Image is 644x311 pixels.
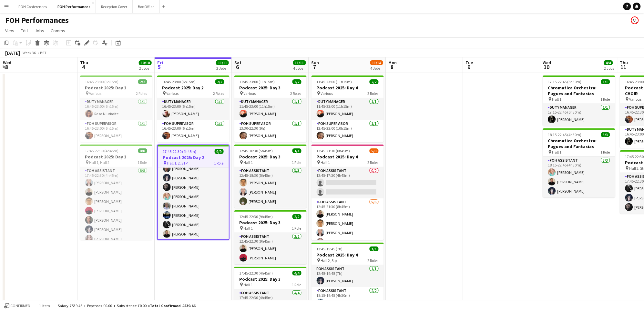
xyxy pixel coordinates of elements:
[543,157,615,197] app-card-role: FOH Assistant3/318:15-22:45 (4h30m)[PERSON_NAME][PERSON_NAME][PERSON_NAME]
[215,149,224,154] span: 9/9
[13,0,52,13] button: FOH Conferences
[543,138,615,149] h3: Chromatica Orchestra: Fugues and Fantasias
[543,128,615,197] div: 18:15-22:45 (4h30m)3/3Chromatica Orchestra: Fugues and Fantasias Hall 11 RoleFOH Assistant3/318:1...
[213,91,224,96] span: 2 Roles
[2,63,11,71] span: 3
[32,26,47,35] a: Jobs
[3,26,17,35] a: View
[133,0,160,13] button: Box Office
[601,150,610,155] span: 1 Role
[312,98,384,120] app-card-role: Duty Manager1/111:45-23:00 (11h15m)[PERSON_NAME]
[80,167,152,255] app-card-role: FOH Assistant8/817:45-22:30 (4h45m)[PERSON_NAME][PERSON_NAME][PERSON_NAME][PERSON_NAME][PERSON_NA...
[80,120,152,142] app-card-role: FOH Supervisor1/116:45-23:00 (6h15m)[PERSON_NAME]
[312,167,384,198] app-card-role: FOH Assistant0/212:45-17:30 (4h45m)
[3,302,31,309] button: Confirmed
[370,79,379,84] span: 2/2
[368,258,379,263] span: 2 Roles
[371,66,383,71] div: 4 Jobs
[21,28,28,34] span: Edit
[157,75,230,142] app-job-card: 16:45-23:00 (6h15m)2/2Podcast 2025: Day 2 Various2 RolesDuty Manager1/116:45-23:00 (6h15m)[PERSON...
[240,79,275,84] span: 11:45-23:00 (11h15m)
[543,75,615,126] div: 17:15-22:45 (5h30m)1/1Chromatica Orchestra: Fugues and Fantasias Hall 11 RoleDuty Manager1/117:15...
[80,60,88,65] span: Thu
[234,276,307,282] h3: Podcast 2025: Day 3
[234,220,307,226] h3: Podcast 2025: Day 3
[157,145,230,240] app-job-card: 17:45-22:30 (4h45m)9/9Podcast 2025: Day 2 Hall 1, 2, STP1 RoleFOH Assistant9/917:45-22:30 (4h45m)...
[370,246,379,251] span: 3/3
[5,15,69,25] h1: FOH Performances
[244,91,256,96] span: Various
[3,60,11,65] span: Wed
[292,282,302,287] span: 1 Role
[291,91,302,96] span: 2 Roles
[163,149,197,154] span: 17:45-22:30 (4h45m)
[79,63,88,71] span: 4
[216,60,229,65] span: 11/11
[234,98,307,120] app-card-role: Duty Manager1/111:45-23:00 (11h15m)[PERSON_NAME]
[80,98,152,120] app-card-role: Duty Manager1/116:45-23:00 (6h15m)Rasa Niurkaite
[58,303,195,308] div: Salary £539.46 + Expenses £0.00 + Subsistence £0.00 =
[162,79,196,84] span: 16:45-23:00 (6h15m)
[5,50,20,56] div: [DATE]
[388,63,397,71] span: 8
[157,98,230,120] app-card-role: Duty Manager1/116:45-23:00 (6h15m)[PERSON_NAME]
[240,214,273,219] span: 12:45-22:30 (9h45m)
[80,154,152,160] h3: Podcast 2025: Day 1
[80,145,152,240] app-job-card: 17:45-22:30 (4h45m)8/8Podcast 2025: Day 1 Hall 1, Hall 21 RoleFOH Assistant8/817:45-22:30 (4h45m)...
[234,233,307,264] app-card-role: FOH Assistant2/212:45-22:30 (9h45m)[PERSON_NAME][PERSON_NAME]
[312,120,384,142] app-card-role: FOH Supervisor1/112:45-23:00 (10h15m)[PERSON_NAME]
[370,60,383,65] span: 11/14
[619,63,628,71] span: 11
[548,79,582,84] span: 17:15-22:45 (5h30m)
[552,150,562,155] span: Hall 1
[37,303,52,308] span: 1 item
[312,60,319,65] span: Sun
[292,148,302,153] span: 3/3
[543,104,615,126] app-card-role: Duty Manager1/117:15-22:45 (5h30m)[PERSON_NAME]
[5,28,14,34] span: View
[21,50,37,55] span: Week 36
[167,91,179,96] span: Various
[233,63,241,71] span: 6
[48,26,68,35] a: Comms
[321,91,333,96] span: Various
[138,160,147,165] span: 1 Role
[240,271,273,276] span: 17:45-22:30 (4h45m)
[80,75,152,142] div: 16:45-23:00 (6h15m)2/2Podcast 2025: Day 1 Various2 RolesDuty Manager1/116:45-23:00 (6h15m)Rasa Ni...
[234,75,307,142] app-job-card: 11:45-23:00 (11h15m)2/2Podcast 2025: Day 3 Various2 RolesDuty Manager1/111:45-23:00 (11h15m)[PERS...
[542,63,551,71] span: 10
[139,60,152,65] span: 10/10
[312,75,384,142] app-job-card: 11:45-23:00 (11h15m)2/2Podcast 2025: Day 4 Various2 RolesDuty Manager1/111:45-23:00 (11h15m)[PERS...
[157,60,163,65] span: Fri
[52,0,96,13] button: FOH Performances
[292,226,302,231] span: 1 Role
[234,120,307,142] app-card-role: FOH Supervisor1/113:30-22:30 (9h)[PERSON_NAME]
[312,145,384,240] app-job-card: 12:45-21:30 (8h45m)5/8Podcast 2025: Day 4 Hall 12 RolesFOH Assistant0/212:45-17:30 (4h45m) FOH As...
[311,63,319,71] span: 7
[158,144,229,240] app-card-role: FOH Assistant9/917:45-22:30 (4h45m)[PERSON_NAME][PERSON_NAME][PERSON_NAME][PERSON_NAME][PERSON_NA...
[601,97,610,102] span: 1 Role
[214,161,224,166] span: 1 Role
[157,85,230,91] h3: Podcast 2025: Day 2
[244,282,253,287] span: Hall 1
[620,60,628,65] span: Thu
[543,60,551,65] span: Wed
[317,79,352,84] span: 11:45-23:00 (11h15m)
[389,60,397,65] span: Mon
[138,148,147,153] span: 8/8
[215,79,224,84] span: 2/2
[234,145,307,208] app-job-card: 12:45-18:30 (5h45m)3/3Podcast 2025: Day 3 Hall 11 RoleFOH Assistant3/312:45-18:30 (5h45m)[PERSON_...
[292,271,302,276] span: 4/4
[312,198,384,267] app-card-role: FOH Assistant5/612:45-21:30 (8h45m)[PERSON_NAME][PERSON_NAME][PERSON_NAME][PERSON_NAME]
[234,154,307,160] h3: Podcast 2025: Day 3
[89,160,110,165] span: Hall 1, Hall 2
[35,28,44,34] span: Jobs
[631,16,639,24] app-user-avatar: Visitor Services
[10,304,30,308] span: Confirmed
[216,66,229,71] div: 2 Jobs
